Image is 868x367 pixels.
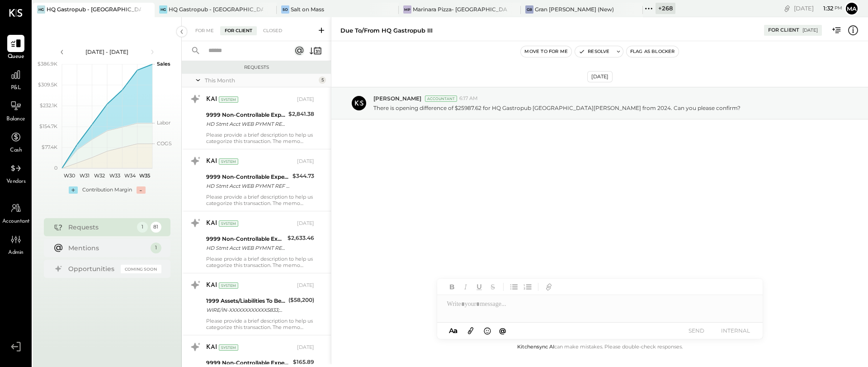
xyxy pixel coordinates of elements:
div: ($58,200) [288,296,314,305]
button: Strikethrough [487,281,499,293]
div: [DATE] [297,282,314,289]
div: Please provide a brief description to help us categorize this transaction. The memo might be help... [206,318,314,330]
div: KAI [206,343,217,352]
div: 1 [137,222,148,233]
button: Aa [446,326,461,336]
text: W33 [109,172,120,179]
div: HQ Gastropub - [GEOGRAPHIC_DATA] [47,5,141,13]
div: Opportunities [68,264,116,273]
button: Ma [844,1,859,16]
button: SEND [679,324,715,337]
div: KAI [206,281,217,290]
div: $165.89 [293,357,314,367]
text: $232.1K [40,102,57,109]
div: KAI [206,157,217,166]
text: $154.7K [39,123,57,129]
div: 81 [151,222,161,233]
span: a [453,326,458,335]
div: $2,633.46 [288,234,314,243]
div: GB [525,5,533,14]
text: Sales [157,61,170,67]
div: [DATE] [297,220,314,227]
div: Accountant [425,95,457,102]
p: There is opening difference of $25987.62 for HQ Gastropub [GEOGRAPHIC_DATA][PERSON_NAME] from 202... [373,104,741,112]
div: System [219,96,238,103]
text: 0 [54,165,57,171]
div: 9999 Non-Controllable Expenses:Other Income and Expenses:To Be Classified [206,110,286,119]
div: For Client [768,27,799,34]
text: $77.4K [42,144,57,150]
span: Accountant [2,218,30,226]
text: W34 [124,172,136,179]
text: $386.9K [38,61,57,67]
div: Closed [259,26,287,35]
span: Cash [10,147,22,155]
div: This Month [205,76,316,84]
a: Cash [0,129,31,155]
div: 1 [151,243,161,253]
div: Please provide a brief description to help us categorize this transaction. The memo might be help... [206,256,314,268]
div: Marinara Pizza- [GEOGRAPHIC_DATA] [413,5,507,13]
div: [DATE] [794,4,842,13]
button: Italic [460,281,472,293]
div: [DATE] [587,71,613,82]
div: 9999 Non-Controllable Expenses:Other Income and Expenses:To Be Classified [206,234,285,243]
text: COGS [157,140,172,147]
button: Ordered List [522,281,533,293]
div: + 268 [656,3,675,14]
div: Due to/from HQ Gastropub III [340,26,433,35]
div: System [219,282,238,289]
div: Contribution Margin [82,186,132,194]
div: [DATE] [297,96,314,103]
span: Vendors [6,178,26,186]
div: 5 [319,76,326,84]
a: Admin [0,231,31,257]
div: HD Stmt Acct WEB PYMNT REF # XXXXXXXX9099221 HD Stmt Acct XXXXXX1921WEB PYMNT WEBXXXXXX6867 HQ GA... [206,119,286,129]
div: KAI [206,95,217,104]
a: Vendors [0,160,31,186]
span: Queue [8,53,24,61]
div: For Me [191,26,218,35]
div: System [219,344,238,351]
button: Underline [473,281,485,293]
text: $309.5K [38,81,57,88]
span: 6:17 AM [459,95,478,102]
div: Coming Soon [121,265,161,273]
div: System [219,220,238,227]
div: Please provide a brief description to help us categorize this transaction. The memo might be help... [206,132,314,144]
div: Salt on Mass [291,5,324,13]
a: Balance [0,97,31,124]
text: Labor [157,119,170,126]
button: Add URL [543,281,555,293]
span: [PERSON_NAME] [373,95,421,102]
div: $344.73 [292,172,314,181]
div: Mentions [68,243,146,253]
div: Requests [186,64,326,71]
button: Unordered List [508,281,520,293]
span: P&L [11,84,21,92]
div: 1999 Assets/Liabilities To Be Classified [206,296,286,305]
button: INTERNAL [717,324,754,337]
div: Please provide a brief description to help us categorize this transaction. The memo might be help... [206,194,314,206]
div: 9999 Non-Controllable Expenses:Other Income and Expenses:To Be Classified [206,172,290,181]
a: Queue [0,35,31,61]
div: $2,841.38 [288,110,314,119]
a: Accountant [0,200,31,226]
div: Gran [PERSON_NAME] (New) [535,5,614,13]
a: P&L [0,66,31,92]
div: MP [403,5,411,14]
text: W35 [139,172,150,179]
div: Requests [68,223,132,232]
text: W32 [94,172,105,179]
div: + [69,186,78,194]
text: W31 [80,172,90,179]
button: Bold [446,281,458,293]
div: - [137,186,146,194]
span: Balance [6,115,25,124]
div: copy link [783,4,792,13]
span: Admin [8,249,24,257]
button: Flag as Blocker [627,46,679,57]
div: For Client [220,26,257,35]
button: @ [496,325,509,336]
div: [DATE] [802,27,818,33]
